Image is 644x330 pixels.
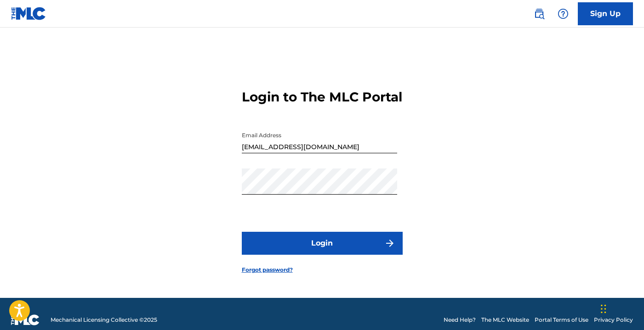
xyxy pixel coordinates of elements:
a: Forgot password? [242,266,293,274]
h3: Login to The MLC Portal [242,89,402,105]
img: help [558,8,569,19]
a: Public Search [530,5,548,23]
a: Portal Terms of Use [535,316,588,324]
a: Need Help? [444,316,476,324]
img: f7272a7cc735f4ea7f67.svg [384,238,395,249]
button: Login [242,232,403,255]
div: Drag [601,295,606,323]
span: Mechanical Licensing Collective © 2025 [51,316,157,324]
a: Privacy Policy [594,316,633,324]
img: logo [11,314,40,325]
iframe: Chat Widget [598,286,644,330]
a: The MLC Website [481,316,529,324]
img: MLC Logo [11,7,46,20]
a: Sign Up [578,2,633,25]
img: search [534,8,545,19]
div: Help [554,5,572,23]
